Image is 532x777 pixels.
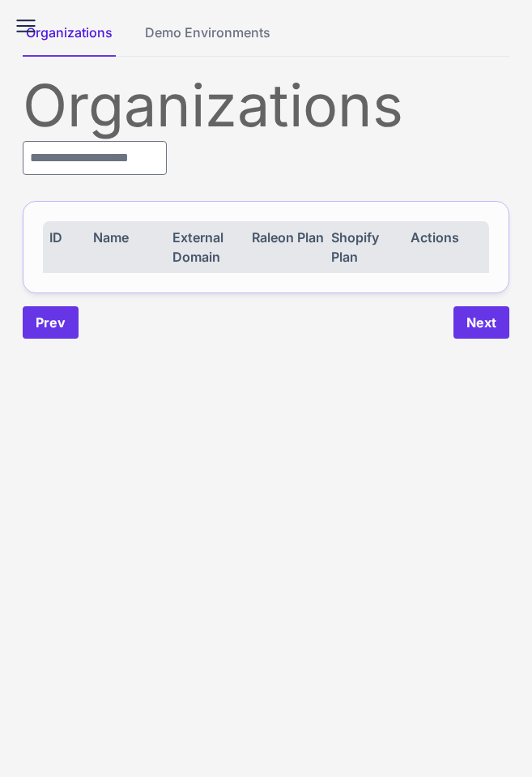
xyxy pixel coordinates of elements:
button: Demo Environments [142,23,274,57]
div: Name [93,228,165,267]
div: ID [49,228,86,267]
div: Actions [411,228,483,267]
button: Next [453,306,509,339]
div: Organizations [23,76,509,134]
div: Shopify Plan [331,228,403,267]
div: External Domain [172,228,245,267]
button: Prev [23,306,79,339]
div: Raleon Plan [252,228,324,267]
button: Organizations [23,23,116,57]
